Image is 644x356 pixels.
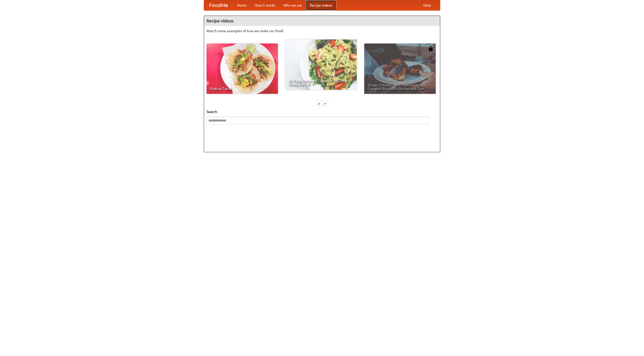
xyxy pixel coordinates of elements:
a: Recipe videos [306,0,336,10]
p: Watch some examples of how we make our food! [207,28,437,33]
img: 483408.png [428,46,433,51]
a: Making Tacos [207,44,278,94]
a: An Easy, Summery Tomato Pasta That's Ready for Fall [285,39,357,90]
div: » [323,100,327,107]
h4: Recipe videos [204,16,440,26]
a: Home [233,0,251,10]
a: Who we are [279,0,306,10]
div: « [317,100,321,107]
a: Help [419,0,435,10]
a: How it works [251,0,279,10]
h5: Search [207,109,437,114]
span: An Easy, Summery Tomato Pasta That's Ready for Fall [289,79,353,86]
span: Making Tacos [210,87,274,90]
a: FoodMe [204,0,233,10]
